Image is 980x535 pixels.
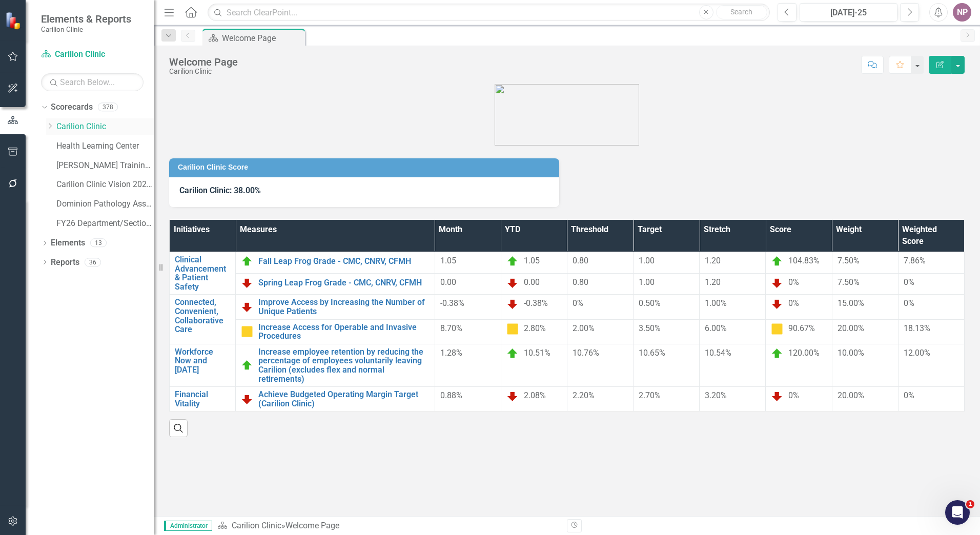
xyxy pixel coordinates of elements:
div: Carilion Clinic [169,68,238,75]
span: 0.00 [440,277,456,287]
td: Double-Click to Edit Right Click for Context Menu [236,387,435,411]
span: Elements & Reports [41,13,131,25]
img: Below Plan [241,277,253,289]
span: Search [730,8,752,16]
a: FY26 Department/Section Example Scorecard [56,218,154,230]
span: 0.50% [639,298,661,308]
small: Carilion Clinic [41,25,131,33]
img: On Target [241,255,253,267]
span: 12.00% [904,348,930,358]
span: 1 [966,500,974,508]
img: Below Plan [241,301,253,313]
span: -0.38% [524,299,548,308]
img: Below Plan [506,390,519,402]
input: Search ClearPoint... [208,4,770,22]
span: 7.50% [838,277,860,287]
span: 1.00% [705,298,727,308]
span: 2.20% [573,390,595,400]
img: On Target [506,347,519,360]
a: Increase employee retention by reducing the percentage of employees voluntarily leaving Carilion ... [258,347,430,383]
a: Fall Leap Frog Grade - CMC, CNRV, CFMH [258,257,430,266]
div: [DATE]-25 [803,7,894,19]
a: Connected, Convenient, Collaborative Care [175,298,230,334]
span: 1.00 [639,277,655,287]
img: ClearPoint Strategy [4,11,24,30]
a: [PERSON_NAME] Training Scorecard 8/23 [56,160,154,172]
span: 1.05 [524,256,540,265]
span: 15.00% [838,298,864,308]
a: Dominion Pathology Associates [56,198,154,210]
span: 10.54% [705,348,731,358]
div: Welcome Page [222,32,302,45]
img: Below Plan [241,393,253,405]
td: Double-Click to Edit Right Click for Context Menu [236,273,435,295]
td: Double-Click to Edit Right Click for Context Menu [236,344,435,386]
span: 10.51% [524,348,550,358]
img: Below Plan [506,298,519,310]
div: 36 [85,258,101,266]
a: Clinical Advancement & Patient Safety [175,255,230,291]
a: Workforce Now and [DATE] [175,347,230,375]
span: 0% [788,277,799,287]
span: 1.00 [639,256,655,265]
span: 90.67% [788,323,815,333]
span: 0.88% [440,390,462,400]
span: 1.05 [440,256,456,265]
button: NP [953,3,971,22]
td: Double-Click to Edit Right Click for Context Menu [236,295,435,319]
a: Elements [51,237,85,249]
span: 10.00% [838,348,864,358]
span: 2.00% [573,323,595,333]
img: Below Plan [771,298,783,310]
td: Double-Click to Edit Right Click for Context Menu [170,387,236,411]
span: 120.00% [788,348,820,358]
input: Search Below... [41,73,144,91]
span: 6.00% [705,323,727,333]
span: 1.20 [705,277,721,287]
span: 0% [904,298,914,308]
div: Welcome Page [285,521,339,530]
a: Health Learning Center [56,140,154,152]
a: Increase Access for Operable and Invasive Procedures [258,323,430,341]
td: Double-Click to Edit Right Click for Context Menu [236,252,435,274]
div: » [217,520,559,532]
span: 2.80% [524,323,546,333]
a: Improve Access by Increasing the Number of Unique Patients [258,298,430,316]
span: 0% [904,277,914,287]
span: 0.80 [573,256,588,265]
div: 378 [98,103,118,112]
a: Carilion Clinic [232,521,281,530]
span: 18.13% [904,323,930,333]
span: 2.70% [639,390,661,400]
span: 7.86% [904,256,926,265]
h3: Carilion Clinic Score [178,163,554,171]
span: 0% [788,390,799,400]
td: Double-Click to Edit Right Click for Context Menu [170,344,236,386]
iframe: Intercom live chat [945,500,970,525]
button: Search [716,5,767,19]
td: Double-Click to Edit Right Click for Context Menu [236,319,435,344]
span: 0% [573,298,583,308]
a: Scorecards [51,101,93,113]
span: 10.65% [639,348,665,358]
span: 20.00% [838,323,864,333]
span: 0% [904,390,914,400]
span: Administrator [164,521,212,531]
td: Double-Click to Edit Right Click for Context Menu [170,252,236,295]
img: Below Plan [771,390,783,402]
span: 0% [788,299,799,308]
a: Carilion Clinic [41,49,144,60]
div: Welcome Page [169,56,238,68]
a: Reports [51,257,79,269]
span: 0.80 [573,277,588,287]
img: carilion%20clinic%20logo%202.0.png [495,84,639,146]
span: 0.00 [524,277,540,287]
a: Spring Leap Frog Grade - CMC, CNRV, CFMH [258,278,430,287]
button: [DATE]-25 [800,3,897,22]
td: Double-Click to Edit Right Click for Context Menu [170,295,236,344]
a: Financial Vitality [175,390,230,408]
img: On Target [771,347,783,360]
img: On Target [241,359,253,372]
span: 3.50% [639,323,661,333]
